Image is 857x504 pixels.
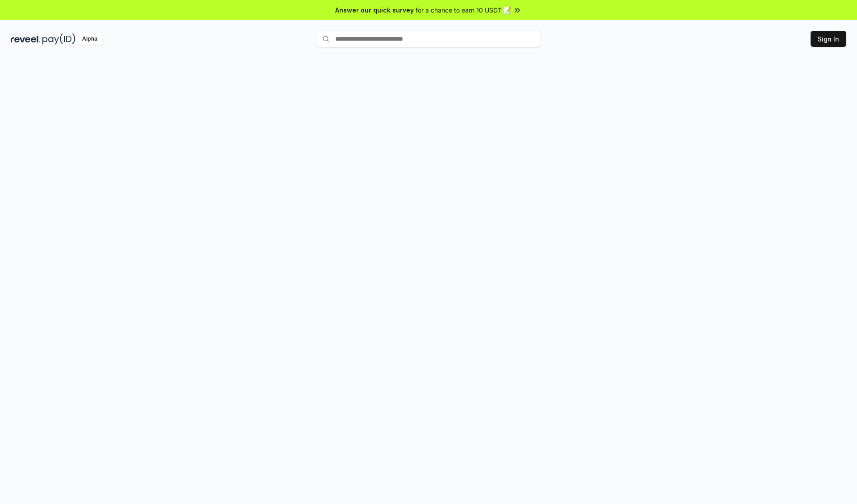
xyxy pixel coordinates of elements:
button: Sign In [811,31,846,47]
img: reveel_dark [11,33,41,45]
span: Answer our quick survey [335,5,414,15]
div: Alpha [77,33,102,45]
span: for a chance to earn 10 USDT 📝 [416,5,511,15]
img: pay_id [42,33,75,45]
